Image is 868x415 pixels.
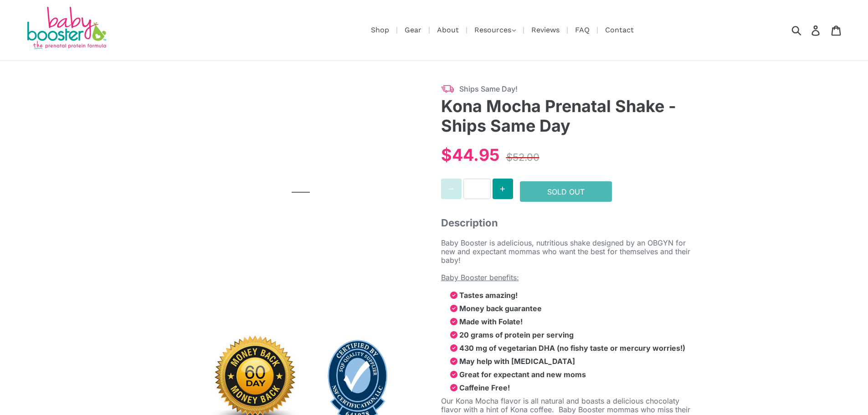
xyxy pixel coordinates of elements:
strong: Made with Folate! [459,317,523,326]
button: Increase quantity for Kona Mocha Prenatal Shake - Ships Same Day [493,179,513,199]
strong: Caffeine Free! [459,383,510,392]
strong: Money back guarantee [459,304,542,313]
a: Shop [366,24,394,36]
a: Gear [400,24,426,36]
div: $52.00 [504,148,542,167]
strong: Great for expectant and new moms [459,370,586,379]
a: Contact [601,24,638,36]
p: delicious, nutritious shake designed by an OBGYN for new and expectant mommas who want the best f... [441,239,694,265]
a: FAQ [570,24,594,36]
span: Ships Same Day! [459,83,694,94]
input: Search [795,20,820,40]
input: Quantity for Kona Mocha Prenatal Shake - Ships Same Day [463,179,491,199]
a: About [432,24,463,36]
button: Resources [470,23,520,37]
a: Reviews [527,24,564,36]
div: $44.95 [441,143,499,167]
strong: 430 mg of vegetarian DHA (no fishy taste or mercury worries!) [459,343,685,353]
span: Baby Booster is a [441,238,501,247]
strong: 20 grams of protein per serving [459,330,574,339]
strong: Tastes amazing! [459,291,518,300]
span: Baby Booster benefits: [441,273,519,282]
h3: Kona Mocha Prenatal Shake - Ships Same Day [441,97,694,136]
img: Baby Booster Prenatal Protein Supplements [25,7,107,51]
strong: May help with [MEDICAL_DATA] [459,357,575,366]
span: Description [441,215,694,231]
